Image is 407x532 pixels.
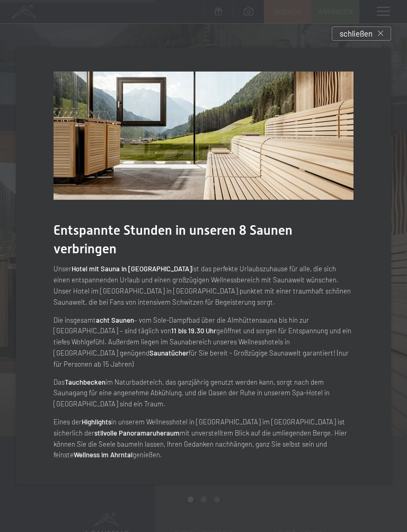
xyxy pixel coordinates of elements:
[54,377,353,410] p: Das im Naturbadeteich, das ganzjährig genutzt werden kann, sorgt nach dem Saunagang für eine ange...
[340,28,373,39] span: schließen
[54,223,293,256] span: Entspannte Stunden in unseren 8 Saunen verbringen
[96,316,134,324] strong: acht Saunen
[72,264,192,273] strong: Hotel mit Sauna in [GEOGRAPHIC_DATA]
[82,418,111,426] strong: Highlights
[54,416,353,460] p: Eines der in unserem Wellnesshotel in [GEOGRAPHIC_DATA] im [GEOGRAPHIC_DATA] ist sicherlich der m...
[54,72,353,200] img: Wellnesshotels - Sauna - Entspannung - Ahrntal
[65,378,105,386] strong: Tauchbecken
[171,326,216,335] strong: 11 bis 19.30 Uhr
[74,450,132,459] strong: Wellness im Ahrntal
[94,429,180,437] strong: stilvolle Panoramaruheraum
[54,315,353,370] p: Die insgesamt – vom Sole-Dampfbad über die Almhüttensauna bis hin zur [GEOGRAPHIC_DATA] – sind tä...
[54,263,353,307] p: Unser ist das perfekte Urlaubszuhause für alle, die sich einen entspannenden Urlaub und einen gro...
[149,349,189,357] strong: Saunatücher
